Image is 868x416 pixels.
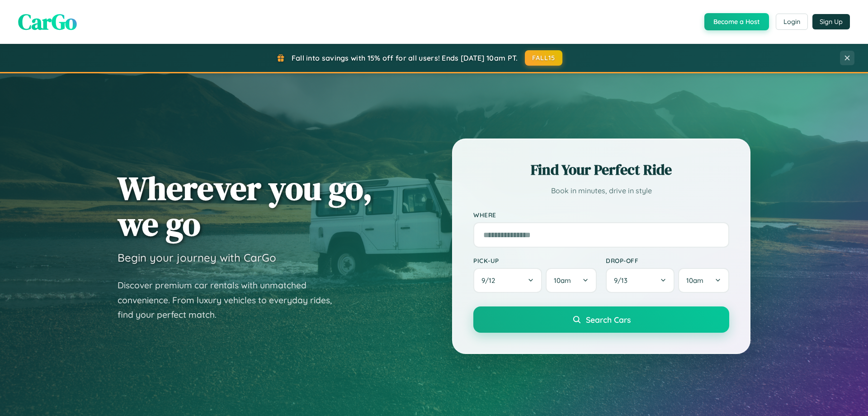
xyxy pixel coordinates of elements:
[554,276,571,285] span: 10am
[525,50,563,66] button: FALL15
[704,13,769,30] button: Become a Host
[812,14,850,29] button: Sign Up
[586,315,631,325] span: Search Cars
[118,251,276,264] h3: Begin your journey with CarGo
[118,278,344,322] p: Discover premium car rentals with unmatched convenience. From luxury vehicles to everyday rides, ...
[606,268,675,293] button: 9/13
[678,268,729,293] button: 10am
[686,276,703,285] span: 10am
[546,268,597,293] button: 10am
[614,276,632,285] span: 9 / 13
[481,276,500,285] span: 9 / 12
[473,268,542,293] button: 9/12
[292,53,518,62] span: Fall into savings with 15% off for all users! Ends [DATE] 10am PT.
[473,306,729,333] button: Search Cars
[473,184,729,197] p: Book in minutes, drive in style
[606,257,729,264] label: Drop-off
[473,211,729,219] label: Where
[473,257,597,264] label: Pick-up
[776,14,808,30] button: Login
[18,7,77,37] span: CarGo
[118,170,373,242] h1: Wherever you go, we go
[473,160,729,180] h2: Find Your Perfect Ride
